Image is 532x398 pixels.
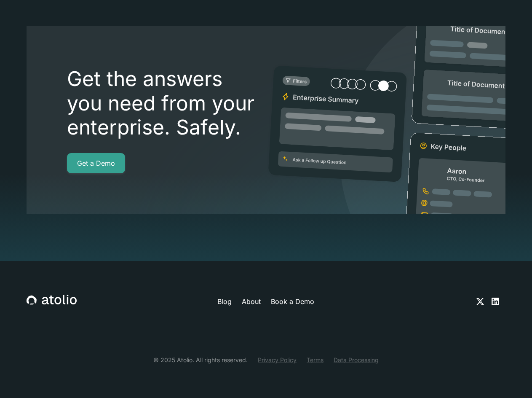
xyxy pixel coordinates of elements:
[266,26,505,214] img: image
[242,296,261,307] a: About
[67,67,303,140] h2: Get the answers you need from your enterprise. Safely.
[67,153,125,173] a: Get a Demo
[490,358,532,398] iframe: Chat Widget
[334,355,379,364] a: Data Processing
[217,296,232,307] a: Blog
[258,355,297,364] a: Privacy Policy
[153,355,248,364] div: © 2025 Atolio. All rights reserved.
[271,296,314,307] a: Book a Demo
[307,355,323,364] a: Terms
